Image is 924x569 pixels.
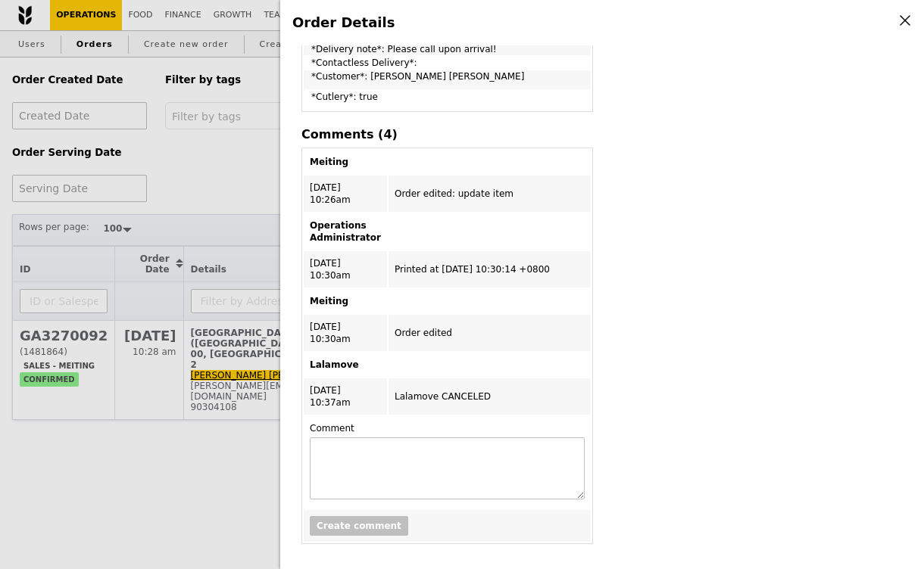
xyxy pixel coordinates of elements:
b: Lalamove [310,359,359,370]
label: Comment [310,422,354,434]
td: *Customer*: [PERSON_NAME] [PERSON_NAME] [304,70,591,89]
span: [DATE] 10:30am [310,258,351,281]
td: *Contactless Delivery*: [304,57,591,69]
b: Meiting [310,157,348,167]
b: Meiting [310,296,348,306]
b: Operations Administrator [310,220,381,243]
span: [DATE] 10:37am [310,385,351,408]
td: Order edited [389,315,591,351]
td: *Cutlery*: true [304,91,591,110]
td: Order edited: update item [389,176,591,212]
td: *Delivery note*: Please call upon arrival! [304,43,591,55]
h4: Comments (4) [301,127,593,141]
button: Create comment [310,516,408,536]
span: Order Details [292,14,395,30]
span: [DATE] 10:26am [310,182,351,205]
td: Printed at [DATE] 10:30:14 +0800 [389,251,591,288]
td: Lalamove CANCELED [389,378,591,415]
span: [DATE] 10:30am [310,322,351,344]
